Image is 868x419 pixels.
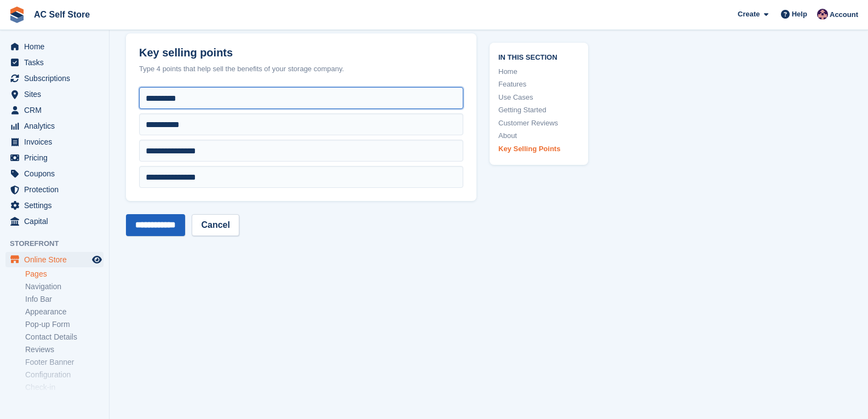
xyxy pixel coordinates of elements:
span: Help [792,9,807,20]
a: Check-in [25,382,104,393]
span: Home [24,39,90,54]
a: About [498,130,579,141]
span: Subscriptions [24,71,90,86]
a: menu [5,118,104,134]
a: Pages [25,269,104,279]
span: Capital [24,214,90,229]
span: Account [830,9,858,20]
a: Key Selling Points [498,144,579,154]
span: Online Store [24,252,90,267]
div: Type 4 points that help sell the benefits of your storage company. [139,64,463,74]
a: AC Self Store [30,5,94,24]
a: Contact Details [25,332,104,342]
a: Getting Started [498,105,579,116]
span: In this section [498,51,579,62]
a: menu [5,182,104,197]
span: Settings [24,198,90,213]
a: menu [5,102,104,118]
img: stora-icon-8386f47178a22dfd0bd8f6a31ec36ba5ce8667c1dd55bd0f319d3a0aa187defe.svg [9,7,25,23]
a: menu [5,198,104,213]
a: Use Cases [498,92,579,103]
span: Pricing [24,150,90,165]
span: Storefront [10,238,109,249]
a: menu [5,150,104,165]
a: menu [5,166,104,181]
a: Customer Reviews [498,118,579,129]
a: Cancel [192,214,239,236]
span: CRM [24,102,90,118]
a: Reviews [25,345,104,355]
a: menu [5,87,104,102]
a: Info Bar [25,294,104,305]
a: Footer Banner [25,357,104,368]
a: Appearance [25,307,104,317]
a: menu [5,71,104,86]
a: menu [5,214,104,229]
span: Create [738,9,760,20]
span: Coupons [24,166,90,181]
span: Invoices [24,134,90,150]
a: Navigation [25,282,104,292]
a: menu [5,39,104,54]
a: menu [5,55,104,70]
span: Protection [24,182,90,197]
a: menu [5,252,104,267]
span: Sites [24,87,90,102]
img: Ted Cox [817,9,828,20]
span: Tasks [24,55,90,70]
a: Configuration [25,370,104,380]
a: Features [498,79,579,90]
a: Home [498,66,579,77]
h2: Key selling points [139,47,463,59]
a: Preview store [90,253,104,266]
a: Pop-up Form [25,319,104,330]
span: Analytics [24,118,90,134]
a: menu [5,134,104,150]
